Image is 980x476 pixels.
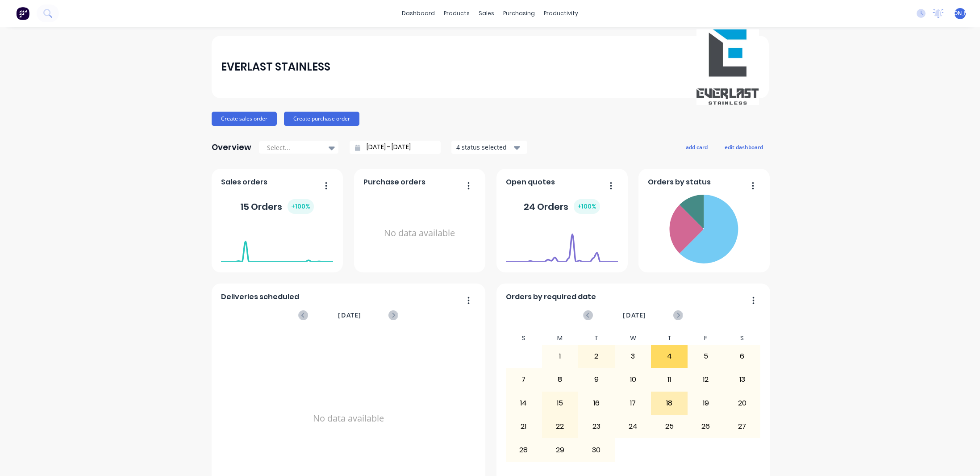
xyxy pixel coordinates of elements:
[688,392,724,414] div: 19
[688,368,724,391] div: 12
[506,177,555,188] span: Open quotes
[284,112,359,126] button: Create purchase order
[688,415,724,438] div: 26
[579,392,614,414] div: 16
[338,310,361,320] span: [DATE]
[439,7,474,20] div: products
[724,345,760,367] div: 6
[648,177,711,188] span: Orders by status
[579,415,614,438] div: 23
[506,368,542,391] div: 7
[288,199,314,214] div: + 100 %
[221,58,330,76] div: EVERLAST STAINLESS
[240,199,314,214] div: 15 Orders
[688,332,724,345] div: F
[651,392,687,414] div: 18
[688,345,724,367] div: 5
[221,292,299,302] span: Deliveries scheduled
[623,310,646,320] span: [DATE]
[506,392,542,414] div: 14
[506,438,542,461] div: 28
[542,345,578,367] div: 1
[651,415,687,438] div: 25
[542,415,578,438] div: 22
[451,141,527,154] button: 4 status selected
[574,199,600,214] div: + 100 %
[615,415,651,438] div: 24
[719,141,769,153] button: edit dashboard
[615,345,651,367] div: 3
[542,392,578,414] div: 15
[615,392,651,414] div: 17
[524,199,600,214] div: 24 Orders
[578,332,615,345] div: T
[724,368,760,391] div: 13
[16,7,29,20] img: Factory
[579,368,614,391] div: 9
[542,438,578,461] div: 29
[724,415,760,438] div: 27
[505,332,542,345] div: S
[651,368,687,391] div: 11
[651,345,687,367] div: 4
[506,415,542,438] div: 21
[579,345,614,367] div: 2
[474,7,499,20] div: sales
[542,368,578,391] div: 8
[680,141,713,153] button: add card
[724,332,760,345] div: S
[579,438,614,461] div: 30
[221,177,267,188] span: Sales orders
[615,368,651,391] div: 10
[397,7,439,20] a: dashboard
[212,138,251,156] div: Overview
[542,332,579,345] div: M
[363,177,425,188] span: Purchase orders
[212,112,277,126] button: Create sales order
[615,332,651,345] div: W
[696,29,759,104] img: EVERLAST STAINLESS
[539,7,583,20] div: productivity
[724,392,760,414] div: 20
[456,142,513,152] div: 4 status selected
[651,332,688,345] div: T
[363,191,475,276] div: No data available
[499,7,539,20] div: purchasing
